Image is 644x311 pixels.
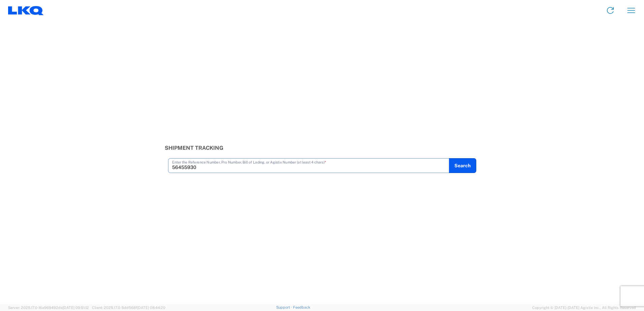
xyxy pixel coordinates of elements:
[276,305,293,309] a: Support
[293,305,310,309] a: Feedback
[532,305,636,311] span: Copyright © [DATE]-[DATE] Agistix Inc., All Rights Reserved
[92,306,165,310] span: Client: 2025.17.0-5dd568f
[449,158,476,173] button: Search
[8,306,89,310] span: Server: 2025.17.0-16a969492de
[137,306,165,310] span: [DATE] 08:44:20
[165,145,480,151] h3: Shipment Tracking
[63,306,89,310] span: [DATE] 09:51:12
